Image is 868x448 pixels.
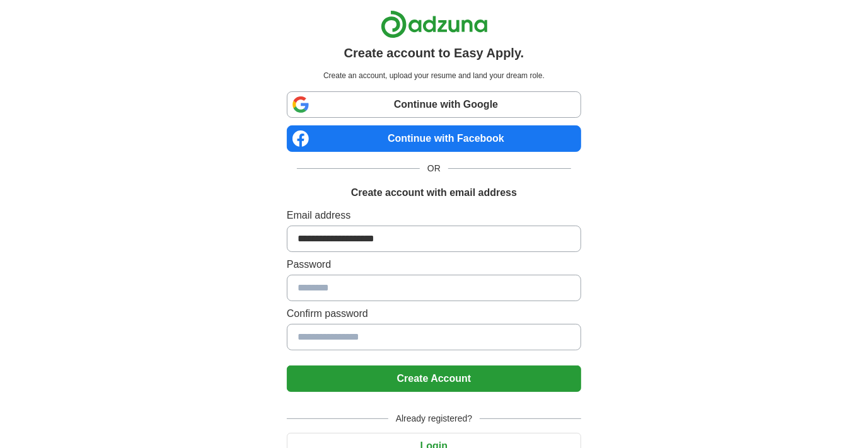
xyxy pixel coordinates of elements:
h1: Create account to Easy Apply. [344,43,524,62]
label: Email address [287,208,581,223]
a: Continue with Facebook [287,125,581,152]
span: Already registered? [388,412,480,425]
h1: Create account with email address [351,185,517,200]
label: Confirm password [287,306,581,321]
span: OR [420,162,448,175]
button: Create Account [287,365,581,392]
p: Create an account, upload your resume and land your dream role. [289,70,579,81]
label: Password [287,257,581,272]
img: Adzuna logo [381,10,488,38]
a: Continue with Google [287,91,581,118]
